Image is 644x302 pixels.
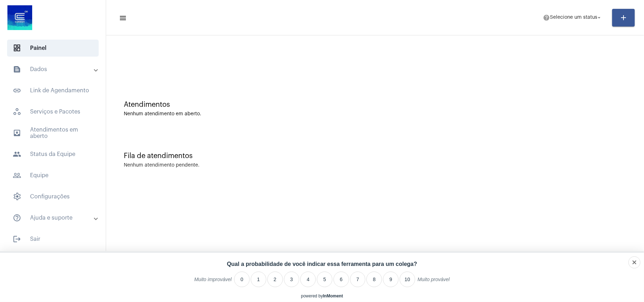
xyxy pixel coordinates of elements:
label: Muito improvável [194,277,232,287]
mat-expansion-panel-header: sidenav iconAjuda e suporte [4,209,106,226]
div: Nenhum atendimento pendente. [124,163,199,168]
mat-icon: sidenav icon [13,214,21,222]
label: Muito provável [418,277,450,287]
div: Fila de atendimentos [124,152,626,160]
div: powered by inmoment [301,294,343,298]
mat-panel-title: Ajuda e suporte [13,214,94,222]
li: 4 [300,272,316,287]
li: 10 [400,272,415,287]
li: 5 [317,272,332,287]
mat-icon: add [619,13,628,22]
mat-icon: arrow_drop_down [596,14,602,21]
mat-icon: help [543,14,550,21]
span: sidenav icon [13,192,21,201]
li: 2 [267,272,283,287]
img: d4669ae0-8c07-2337-4f67-34b0df7f5ae4.jpeg [6,4,34,32]
span: Painel [7,40,99,57]
mat-panel-title: Dados [13,65,94,74]
li: 0 [234,272,250,287]
span: Configurações [7,188,99,205]
li: 1 [251,272,266,287]
mat-icon: sidenav icon [13,235,21,243]
mat-icon: sidenav icon [13,171,21,180]
span: Equipe [7,167,99,184]
span: Atendimentos em aberto [7,124,99,141]
span: Link de Agendamento [7,82,99,99]
div: Nenhum atendimento em aberto. [124,111,626,117]
li: 6 [333,272,349,287]
mat-icon: sidenav icon [13,86,21,95]
li: 9 [383,272,399,287]
mat-icon: sidenav icon [13,65,21,74]
a: InMoment [323,294,343,298]
div: Atendimentos [124,101,626,109]
mat-icon: sidenav icon [119,14,126,22]
mat-icon: sidenav icon [13,129,21,137]
span: sidenav icon [13,108,21,116]
li: 8 [366,272,382,287]
span: sidenav icon [13,44,21,52]
mat-icon: sidenav icon [13,150,21,158]
li: 7 [350,272,366,287]
mat-expansion-panel-header: sidenav iconDados [4,61,106,78]
div: Close survey [628,256,640,268]
span: Serviços e Pacotes [7,103,99,120]
button: Selecione um status [539,11,607,25]
span: Sair [7,231,99,248]
span: Status da Equipe [7,146,99,163]
span: Selecione um status [550,15,597,20]
li: 3 [284,272,300,287]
